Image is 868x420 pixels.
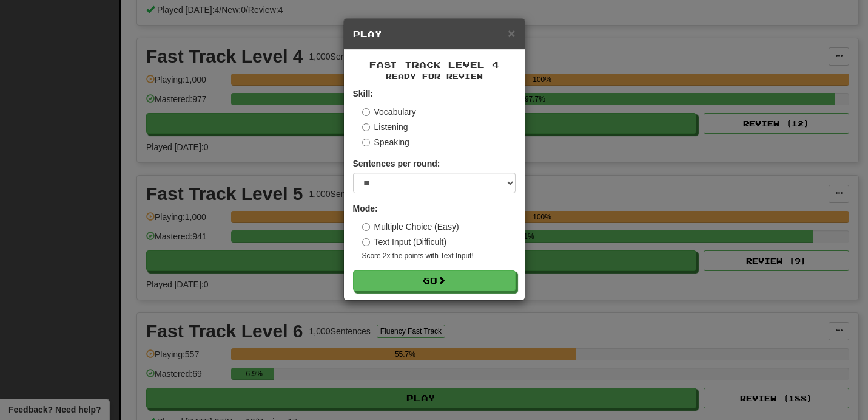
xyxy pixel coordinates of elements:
[353,89,373,98] strong: Skill:
[362,106,416,118] label: Vocabulary
[353,204,378,213] strong: Mode:
[353,28,516,40] h5: Play
[362,108,370,116] input: Vocabulary
[362,123,370,131] input: Listening
[369,60,499,70] span: Fast Track Level 4
[508,27,515,40] button: Close
[353,157,440,170] label: Sentences per round:
[362,251,516,261] small: Score 2x the points with Text Input !
[362,238,370,246] input: Text Input (Difficult)
[353,71,516,81] small: Ready for Review
[362,121,408,133] label: Listening
[362,221,459,233] label: Multiple Choice (Easy)
[508,26,515,40] span: ×
[362,223,370,231] input: Multiple Choice (Easy)
[362,139,370,146] input: Speaking
[362,236,447,248] label: Text Input (Difficult)
[362,136,409,148] label: Speaking
[353,270,516,291] button: Go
